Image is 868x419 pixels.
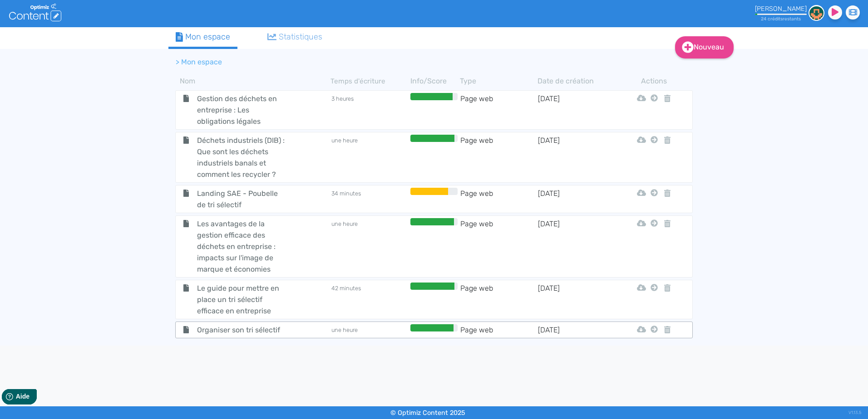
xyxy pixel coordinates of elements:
span: Déchets industriels (DIB) : Que sont les déchets industriels banals et comment les recycler ? [190,135,292,180]
td: une heure [330,218,408,275]
td: [DATE] [538,283,615,317]
td: Page web [460,283,538,317]
span: Aide [46,7,60,15]
td: [DATE] [538,93,615,127]
div: Statistiques [267,31,323,43]
td: Page web [460,218,538,275]
span: Les avantages de la gestion efficace des déchets en entreprise : impacts sur l'image de marque et... [190,218,292,275]
small: 24 crédit restant [761,16,801,22]
td: Page web [460,324,538,336]
span: Gestion des déchets en entreprise : Les obligations légales [190,93,292,127]
div: V1.13.5 [848,406,861,419]
nav: breadcrumb [168,51,622,73]
td: 42 minutes [330,283,408,317]
td: une heure [330,135,408,180]
td: Page web [460,135,538,180]
a: Nouveau [675,36,734,58]
span: Landing SAE - Poubelle de tri sélectif [190,188,292,210]
td: [DATE] [538,218,615,275]
a: Statistiques [260,27,330,47]
td: [DATE] [538,188,615,210]
span: Le guide pour mettre en place un tri sélectif efficace en entreprise [190,283,292,317]
td: 3 heures [330,93,408,127]
th: Temps d'écriture [330,76,408,87]
td: Page web [460,93,538,127]
span: Organiser son tri sélectif [190,324,292,336]
td: 34 minutes [330,188,408,210]
td: [DATE] [538,324,615,336]
span: s [799,16,801,22]
a: Mon espace [168,27,237,49]
th: Info/Score [408,76,460,87]
th: Nom [175,76,330,87]
li: > Mon espace [176,57,222,68]
td: une heure [330,324,408,336]
img: 9e1f83979ed481a10b9378a5bbf7f946 [809,5,824,21]
div: Mon espace [176,31,230,43]
td: Page web [460,188,538,210]
span: s [780,16,783,22]
small: © Optimiz Content 2025 [390,409,465,417]
th: Date de création [538,76,615,87]
td: [DATE] [538,135,615,180]
th: Type [460,76,538,87]
th: Actions [648,76,660,87]
div: [PERSON_NAME] [755,5,807,13]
